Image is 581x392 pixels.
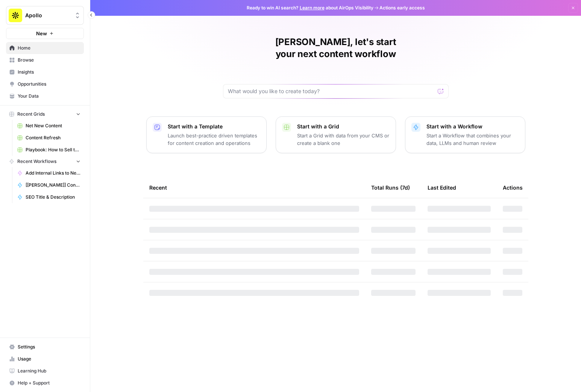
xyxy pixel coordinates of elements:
p: Launch best-practice driven templates for content creation and operations [168,132,260,147]
span: [[PERSON_NAME]] Content Refresh [26,182,80,188]
a: Opportunities [6,78,84,90]
p: Start a Grid with data from your CMS or create a blank one [297,132,390,147]
span: Playbook: How to Sell to "X" Leads Grid [26,146,80,153]
span: New [36,30,47,37]
p: Start with a Template [168,123,260,130]
div: Recent [149,177,359,198]
span: Opportunities [18,81,80,87]
span: Settings [18,344,80,350]
a: Your Data [6,90,84,102]
h1: [PERSON_NAME], let's start your next content workflow [223,36,449,60]
a: Learn more [300,5,325,11]
a: SEO Title & Description [14,191,84,203]
div: Actions [503,177,523,198]
a: Learning Hub [6,365,84,377]
button: Workspace: Apollo [6,6,84,25]
span: Add Internal Links to New Article [26,170,80,176]
button: Start with a GridStart a Grid with data from your CMS or create a blank one [276,116,396,153]
span: Net New Content [26,122,80,129]
button: New [6,28,84,39]
button: Recent Grids [6,109,84,120]
a: Home [6,42,84,54]
a: Add Internal Links to New Article [14,167,84,179]
span: Help + Support [18,380,80,386]
p: Start with a Grid [297,123,390,130]
button: Recent Workflows [6,156,84,167]
span: Home [18,45,80,51]
a: Playbook: How to Sell to "X" Leads Grid [14,144,84,156]
a: [[PERSON_NAME]] Content Refresh [14,179,84,191]
span: Apollo [25,12,71,19]
a: Browse [6,54,84,66]
span: SEO Title & Description [26,194,80,201]
span: Browse [18,57,80,63]
a: Usage [6,353,84,365]
img: Apollo Logo [9,9,22,22]
span: Recent Workflows [17,158,56,165]
a: Net New Content [14,120,84,132]
button: Start with a WorkflowStart a Workflow that combines your data, LLMs and human review [405,116,525,153]
div: Total Runs (7d) [371,177,410,198]
span: Recent Grids [17,111,45,118]
span: Ready to win AI search? about AirOps Visibility [247,5,373,11]
button: Help + Support [6,377,84,389]
a: Content Refresh [14,132,84,144]
input: What would you like to create today? [228,87,435,95]
button: Start with a TemplateLaunch best-practice driven templates for content creation and operations [146,116,267,153]
span: Learning Hub [18,368,80,374]
span: Usage [18,356,80,362]
span: Actions early access [379,5,425,11]
a: Settings [6,341,84,353]
span: Content Refresh [26,134,80,141]
p: Start a Workflow that combines your data, LLMs and human review [426,132,519,147]
a: Insights [6,66,84,78]
span: Your Data [18,93,80,100]
p: Start with a Workflow [426,123,519,130]
span: Insights [18,69,80,75]
div: Last Edited [428,177,456,198]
